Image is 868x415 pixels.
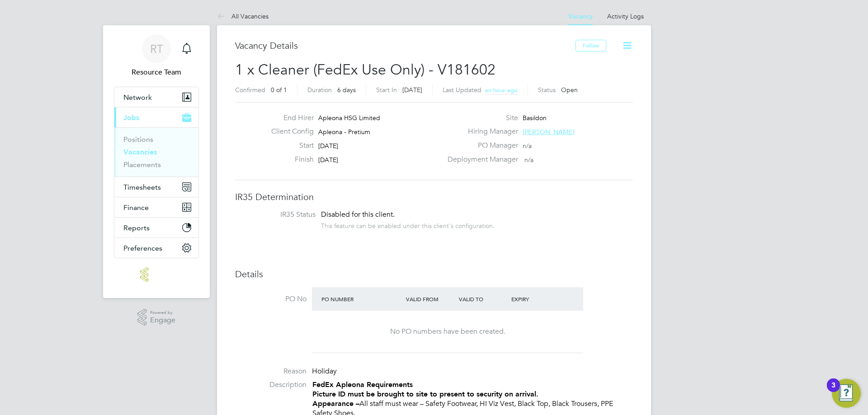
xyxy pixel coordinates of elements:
[442,127,518,136] label: Hiring Manager
[114,177,198,197] button: Timesheets
[123,135,153,144] a: Positions
[561,86,578,94] span: Open
[321,210,395,219] span: Disabled for this client.
[140,267,173,282] img: teamsupport-logo-retina.png
[114,218,198,238] button: Reports
[235,191,633,203] h3: IR35 Determination
[321,327,574,336] div: No PO numbers have been created.
[404,291,457,307] div: Valid From
[509,291,562,307] div: Expiry
[217,12,269,20] a: All Vacancies
[123,93,152,102] span: Network
[442,113,518,123] label: Site
[318,156,338,164] span: [DATE]
[235,268,633,280] h3: Details
[114,238,198,258] button: Preferences
[576,40,606,51] button: Follow
[123,160,161,169] a: Placements
[523,142,532,150] span: n/a
[318,114,380,122] span: Apleona HSG Limited
[264,155,314,164] label: Finish
[114,107,198,127] button: Jobs
[485,86,518,94] span: an hour ago
[235,294,307,304] label: PO No
[832,379,861,408] button: Open Resource Center, 3 new notifications
[114,67,199,78] span: Resource Team
[235,367,307,376] label: Reason
[235,61,495,79] span: 1 x Cleaner (FedEx Use Only) - V181602
[103,25,210,298] nav: Main navigation
[137,309,176,326] a: Powered byEngage
[524,156,533,164] span: n/a
[442,155,518,164] label: Deployment Manager
[244,210,316,219] label: IR35 Status
[123,203,149,212] span: Finance
[114,197,198,217] button: Finance
[235,380,307,390] label: Description
[150,43,163,55] span: RT
[442,141,518,150] label: PO Manager
[114,34,199,78] a: RTResource Team
[264,141,314,150] label: Start
[319,291,404,307] div: PO Number
[318,128,370,136] span: Apleona - Pretium
[123,244,162,252] span: Preferences
[318,142,338,150] span: [DATE]
[123,224,150,232] span: Reports
[123,183,161,191] span: Timesheets
[607,12,644,20] a: Activity Logs
[307,86,332,94] label: Duration
[376,86,397,94] label: Start In
[538,86,556,94] label: Status
[114,127,198,177] div: Jobs
[443,86,481,94] label: Last Updated
[123,148,157,156] a: Vacancies
[271,86,287,94] span: 0 of 1
[150,309,175,317] span: Powered by
[264,113,314,123] label: End Hirer
[312,390,538,398] strong: Picture ID must be brought to site to present to security on arrival.
[457,291,509,307] div: Valid To
[312,367,337,376] span: Holiday
[523,114,547,122] span: Basildon
[321,219,495,230] div: This feature can be enabled under this client's configuration.
[235,40,576,51] h3: Vacancy Details
[114,267,199,282] a: Go to home page
[123,113,139,122] span: Jobs
[337,86,356,94] span: 6 days
[568,13,593,20] a: Vacancy
[402,86,422,94] span: [DATE]
[264,127,314,136] label: Client Config
[312,399,359,408] strong: Appearance –
[523,128,575,136] span: [PERSON_NAME]
[235,86,265,94] label: Confirmed
[150,317,175,324] span: Engage
[312,380,413,389] strong: FedEx Apleona Requirements
[114,87,198,107] button: Network
[831,385,835,397] div: 3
